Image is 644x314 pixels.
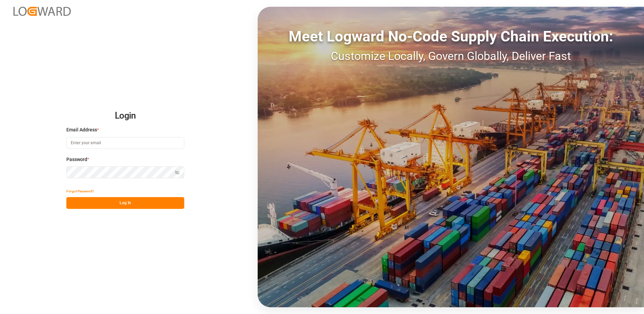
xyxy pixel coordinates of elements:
[66,197,184,209] button: Log In
[66,185,94,197] button: Forgot Password?
[66,105,184,127] h2: Login
[258,48,644,65] div: Customize Locally, Govern Globally, Deliver Fast
[66,156,87,163] span: Password
[66,137,184,149] input: Enter your email
[258,25,644,48] div: Meet Logward No-Code Supply Chain Execution:
[66,126,97,133] span: Email Address
[13,7,71,16] img: Logward_new_orange.png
